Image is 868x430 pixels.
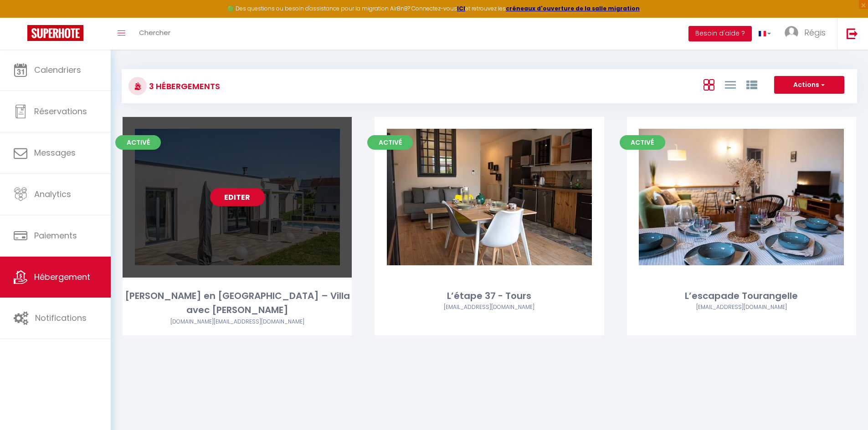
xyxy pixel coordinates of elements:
span: Régis [804,27,826,38]
img: ... [785,26,798,40]
span: Messages [34,147,76,158]
button: Besoin d'aide ? [688,26,752,41]
span: Réservations [34,106,87,117]
div: Airbnb [123,318,352,326]
h3: 3 Hébergements [147,76,220,96]
span: Activé [367,135,413,150]
a: Vue en Box [704,77,714,92]
div: L’étape 37 - Tours [375,289,604,303]
img: Super Booking [27,25,83,41]
span: Hébergement [34,271,90,283]
img: logout [847,28,858,39]
a: ICI [457,5,465,12]
span: Activé [620,135,665,150]
div: L’escapade Tourangelle [627,289,856,303]
span: Chercher [139,28,170,37]
button: Ouvrir le widget de chat LiveChat [7,4,35,31]
a: créneaux d'ouverture de la salle migration [506,5,640,12]
div: [PERSON_NAME] en [GEOGRAPHIC_DATA] – Villa avec [PERSON_NAME] [123,289,352,318]
a: Editer [210,188,265,206]
a: ... Régis [778,18,837,50]
span: Paiements [34,230,77,241]
span: Calendriers [34,64,81,76]
span: Notifications [35,312,87,324]
a: Chercher [132,18,177,50]
button: Actions [774,76,844,94]
span: Analytics [34,188,71,200]
div: Airbnb [375,303,604,312]
div: Airbnb [627,303,856,312]
a: Vue par Groupe [746,77,757,92]
a: Vue en Liste [725,77,736,92]
span: Activé [115,135,161,150]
